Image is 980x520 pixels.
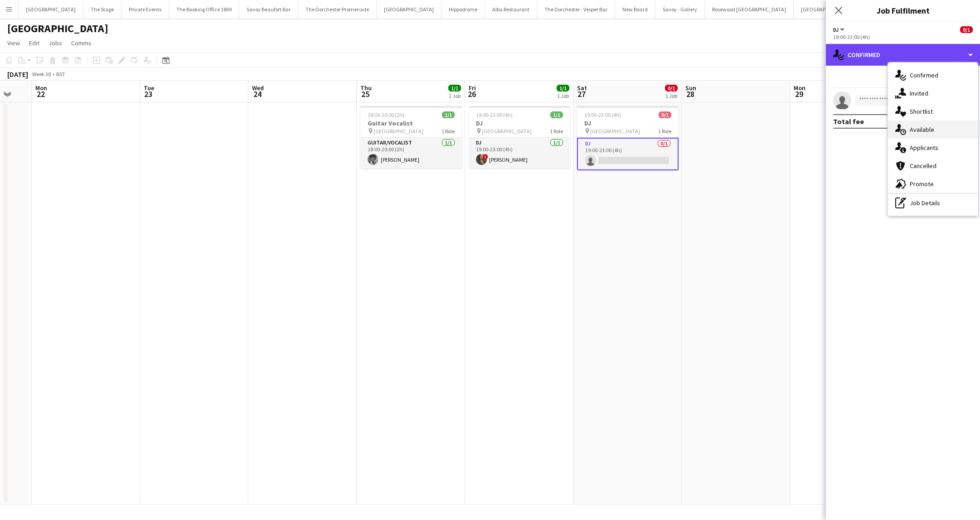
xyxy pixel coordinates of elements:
[684,89,696,99] span: 28
[252,84,264,92] span: Wed
[144,84,154,92] span: Tue
[359,89,372,99] span: 25
[19,0,83,18] button: [GEOGRAPHIC_DATA]
[360,84,372,92] span: Thu
[833,34,973,40] div: 19:00-23:00 (4h)
[485,0,537,18] button: Alba Restaurant
[655,0,705,18] button: Savoy - Gallery
[910,144,938,152] span: Applicants
[442,111,455,118] span: 1/1
[360,138,462,169] app-card-role: Guitar/Vocalist1/118:00-20:00 (2h)[PERSON_NAME]
[121,0,169,18] button: Private Events
[557,92,569,99] div: 1 Job
[577,106,679,170] app-job-card: 19:00-23:00 (4h)0/1DJ [GEOGRAPHIC_DATA]1 RoleDJ0/119:00-23:00 (4h)
[557,85,569,91] span: 1/1
[29,39,39,47] span: Edit
[7,22,108,35] h1: [GEOGRAPHIC_DATA]
[910,107,933,116] span: Shortlist
[374,128,423,135] span: [GEOGRAPHIC_DATA]
[360,119,462,127] h3: Guitar Vocalist
[483,154,488,159] span: !
[888,194,978,212] div: Job Details
[360,106,462,169] app-job-card: 18:00-20:00 (2h)1/1Guitar Vocalist [GEOGRAPHIC_DATA]1 RoleGuitar/Vocalist1/118:00-20:00 (2h)[PERS...
[68,37,95,49] a: Comms
[584,111,621,118] span: 19:00-23:00 (4h)
[615,0,655,18] button: New Board
[910,162,936,170] span: Cancelled
[441,0,485,18] button: Hippodrome
[467,89,476,99] span: 26
[239,0,298,18] button: Savoy Beaufort Bar
[665,92,677,99] div: 1 Job
[577,119,679,127] h3: DJ
[960,26,973,33] span: 0/1
[685,84,696,92] span: Sun
[49,39,62,47] span: Jobs
[441,128,455,135] span: 1 Role
[910,125,934,134] span: Available
[449,92,461,99] div: 1 Job
[83,0,121,18] button: The Stage
[30,71,53,77] span: Week 38
[298,0,377,18] button: The Dorchester Promenade
[45,37,66,49] a: Jobs
[35,84,47,92] span: Mon
[34,89,47,99] span: 22
[550,111,563,118] span: 1/1
[469,138,570,169] app-card-role: DJ1/119:00-23:00 (4h)![PERSON_NAME]
[826,5,980,16] h3: Job Fulfilment
[577,84,587,92] span: Sat
[368,111,404,118] span: 18:00-20:00 (2h)
[794,84,805,92] span: Mon
[469,119,570,127] h3: DJ
[794,0,859,18] button: [GEOGRAPHIC_DATA]
[550,128,563,135] span: 1 Role
[25,37,43,49] a: Edit
[469,84,476,92] span: Fri
[910,71,938,79] span: Confirmed
[169,0,239,18] button: The Booking Office 1869
[56,71,65,77] div: BST
[482,128,532,135] span: [GEOGRAPHIC_DATA]
[910,180,934,188] span: Promote
[659,111,671,118] span: 0/1
[792,89,805,99] span: 29
[833,26,846,33] button: DJ
[833,26,839,33] span: DJ
[705,0,794,18] button: Rosewood [GEOGRAPHIC_DATA]
[7,39,20,47] span: View
[469,106,570,169] app-job-card: 19:00-23:00 (4h)1/1DJ [GEOGRAPHIC_DATA]1 RoleDJ1/119:00-23:00 (4h)![PERSON_NAME]
[576,89,587,99] span: 27
[833,117,864,126] div: Total fee
[142,89,154,99] span: 23
[658,128,671,135] span: 1 Role
[448,85,461,91] span: 1/1
[377,0,441,18] button: [GEOGRAPHIC_DATA]
[251,89,264,99] span: 24
[7,70,28,79] div: [DATE]
[476,111,513,118] span: 19:00-23:00 (4h)
[910,89,928,97] span: Invited
[537,0,615,18] button: The Dorchester - Vesper Bar
[665,85,678,91] span: 0/1
[590,128,640,135] span: [GEOGRAPHIC_DATA]
[577,138,679,170] app-card-role: DJ0/119:00-23:00 (4h)
[4,37,24,49] a: View
[71,39,92,47] span: Comms
[826,44,980,66] div: Confirmed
